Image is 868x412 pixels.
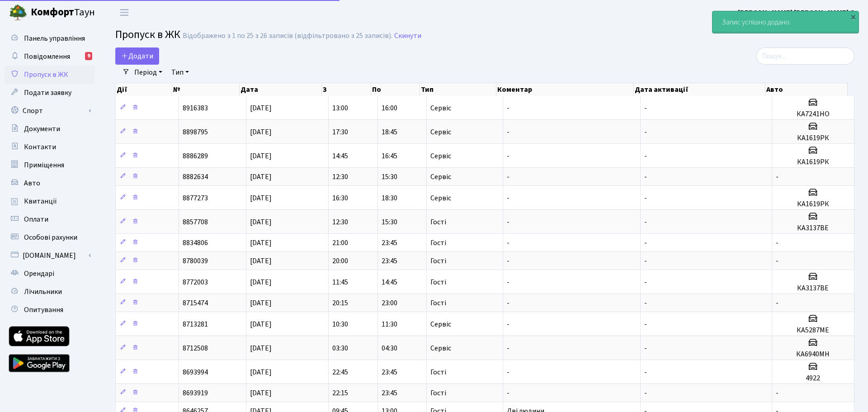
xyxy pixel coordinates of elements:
[121,51,153,61] span: Додати
[382,256,397,266] span: 23:45
[322,83,371,96] th: З
[250,172,272,182] span: [DATE]
[168,65,193,80] a: Тип
[776,374,850,383] h5: 4922
[634,83,765,96] th: Дата активації
[507,127,509,137] span: -
[644,103,647,113] span: -
[382,127,397,137] span: 18:45
[644,151,647,161] span: -
[332,319,348,329] span: 10:30
[507,238,509,248] span: -
[240,83,322,96] th: Дата
[430,152,451,160] span: Сервіс
[5,102,95,120] a: Спорт
[644,277,647,287] span: -
[430,104,451,112] span: Сервіс
[183,172,208,182] span: 8882634
[24,33,85,43] span: Панель управління
[250,151,272,161] span: [DATE]
[430,299,446,307] span: Гості
[332,172,348,182] span: 12:30
[507,151,509,161] span: -
[430,389,446,397] span: Гості
[183,367,208,377] span: 8693994
[115,27,180,43] span: Пропуск в ЖК
[507,172,509,182] span: -
[756,47,854,65] input: Пошук...
[776,256,778,266] span: -
[332,151,348,161] span: 14:45
[332,193,348,203] span: 16:30
[5,174,95,192] a: Авто
[116,83,172,96] th: Дії
[644,238,647,248] span: -
[85,52,92,60] div: 9
[382,217,397,227] span: 15:30
[382,277,397,287] span: 14:45
[371,83,420,96] th: По
[776,298,778,308] span: -
[507,277,509,287] span: -
[430,194,451,202] span: Сервіс
[382,103,397,113] span: 16:00
[5,283,95,301] a: Лічильники
[849,12,858,21] div: ×
[250,277,272,287] span: [DATE]
[250,343,272,353] span: [DATE]
[24,160,64,170] span: Приміщення
[250,367,272,377] span: [DATE]
[183,298,208,308] span: 8715474
[776,200,850,208] h5: КА1619РК
[332,256,348,266] span: 20:00
[430,239,446,246] span: Гості
[5,84,95,102] a: Подати заявку
[5,301,95,319] a: Опитування
[5,156,95,174] a: Приміщення
[24,178,40,188] span: Авто
[332,343,348,353] span: 03:30
[183,277,208,287] span: 8772003
[250,388,272,398] span: [DATE]
[24,214,48,224] span: Оплати
[430,173,451,180] span: Сервіс
[382,172,397,182] span: 15:30
[382,319,397,329] span: 11:30
[776,224,850,232] h5: КА3137ВЕ
[430,369,446,376] span: Гості
[430,128,451,136] span: Сервіс
[183,319,208,329] span: 8713281
[507,217,509,227] span: -
[5,210,95,228] a: Оплати
[394,32,421,40] a: Скинути
[31,5,74,19] b: Комфорт
[382,388,397,398] span: 23:45
[332,127,348,137] span: 17:30
[24,287,62,297] span: Лічильники
[24,305,63,315] span: Опитування
[5,29,95,47] a: Панель управління
[332,277,348,287] span: 11:45
[250,256,272,266] span: [DATE]
[776,110,850,118] h5: КА7241НО
[644,193,647,203] span: -
[420,83,496,96] th: Тип
[507,193,509,203] span: -
[113,5,136,20] button: Переключити навігацію
[183,127,208,137] span: 8898795
[776,158,850,166] h5: КА1619РК
[24,232,77,242] span: Особові рахунки
[31,5,95,20] span: Таун
[430,218,446,226] span: Гості
[507,343,509,353] span: -
[183,256,208,266] span: 8780039
[507,256,509,266] span: -
[115,47,159,65] a: Додати
[332,367,348,377] span: 22:45
[24,269,54,279] span: Орендарі
[250,193,272,203] span: [DATE]
[507,388,509,398] span: -
[332,298,348,308] span: 20:15
[382,343,397,353] span: 04:30
[250,127,272,137] span: [DATE]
